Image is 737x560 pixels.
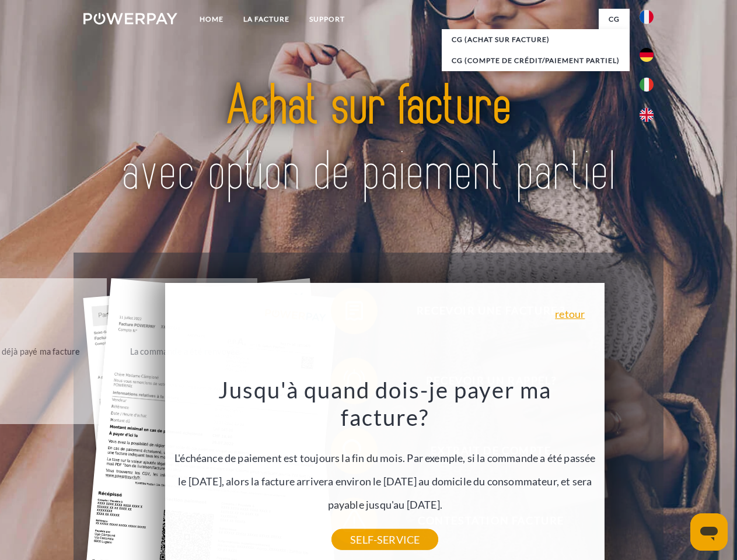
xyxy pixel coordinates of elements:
[640,108,654,122] img: en
[640,48,654,62] img: de
[442,50,630,71] a: CG (Compte de crédit/paiement partiel)
[599,9,630,30] a: CG
[331,529,438,550] a: SELF-SERVICE
[172,376,598,432] h3: Jusqu'à quand dois-je payer ma facture?
[442,29,630,50] a: CG (achat sur facture)
[172,376,598,540] div: L'échéance de paiement est toujours la fin du mois. Par exemple, si la commande a été passée le [...
[690,513,728,551] iframe: Bouton de lancement de la fenêtre de messagerie
[111,56,626,223] img: title-powerpay_fr.svg
[233,9,299,30] a: LA FACTURE
[640,10,654,24] img: fr
[190,9,233,30] a: Home
[120,343,251,359] div: La commande a été renvoyée
[299,9,355,30] a: Support
[640,78,654,92] img: it
[83,13,177,24] img: logo-powerpay-white.svg
[555,309,585,319] a: retour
